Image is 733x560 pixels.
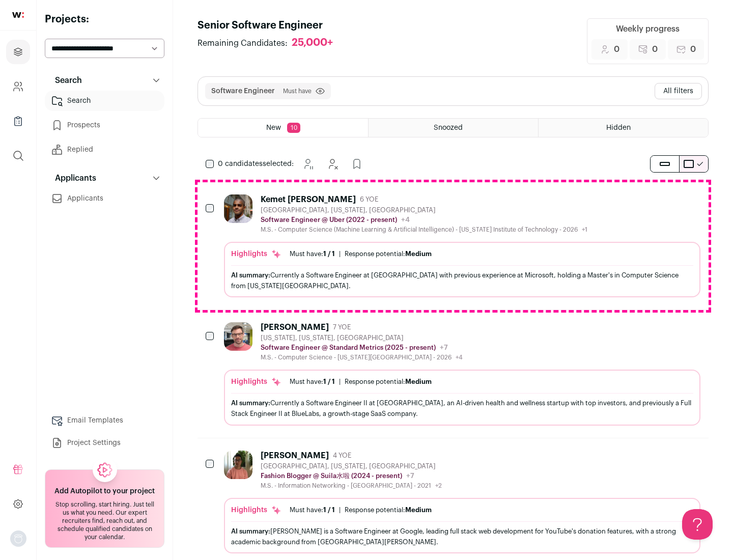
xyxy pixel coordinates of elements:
a: Search [45,91,164,111]
span: Medium [405,378,432,385]
iframe: Help Scout Beacon - Open [682,509,713,540]
div: Weekly progress [616,23,680,35]
span: 10 [287,123,300,133]
span: AI summary: [231,528,270,535]
p: Fashion Blogger @ Suila水啦 (2024 - present) [261,472,402,480]
a: Company and ATS Settings [6,74,30,99]
span: 0 [652,43,658,55]
span: 1 / 1 [323,507,335,513]
div: Must have: [290,378,335,386]
button: Search [45,70,164,91]
span: selected: [218,159,294,169]
span: Remaining Candidates: [198,37,288,49]
ul: | [290,506,432,514]
a: Email Templates [45,410,164,431]
a: Company Lists [6,109,30,133]
button: All filters [655,83,702,99]
div: Stop scrolling, start hiring. Just tell us what you need. Our expert recruiters find, reach out, ... [51,500,158,541]
span: 7 YOE [333,323,351,331]
div: Highlights [231,377,281,387]
ul: | [290,378,432,386]
span: +2 [435,483,442,489]
span: +7 [440,344,448,351]
p: Software Engineer @ Uber (2022 - present) [261,216,397,224]
span: +4 [456,354,463,360]
div: Currently a Software Engineer II at [GEOGRAPHIC_DATA], an AI-driven health and wellness startup w... [231,398,693,419]
span: 1 / 1 [323,378,335,385]
a: Applicants [45,188,164,209]
span: +7 [406,472,414,480]
div: M.S. - Computer Science - [US_STATE][GEOGRAPHIC_DATA] - 2026 [261,353,463,361]
a: [PERSON_NAME] 4 YOE [GEOGRAPHIC_DATA], [US_STATE], [GEOGRAPHIC_DATA] Fashion Blogger @ Suila水啦 (2... [224,451,700,553]
a: Add Autopilot to your project Stop scrolling, start hiring. Just tell us what you need. Our exper... [45,469,164,548]
span: 1 / 1 [323,250,335,257]
a: Prospects [45,115,164,135]
div: 25,000+ [292,37,333,49]
span: Snoozed [434,124,463,131]
a: [PERSON_NAME] 7 YOE [US_STATE], [US_STATE], [GEOGRAPHIC_DATA] Software Engineer @ Standard Metric... [224,322,700,425]
img: wellfound-shorthand-0d5821cbd27db2630d0214b213865d53afaa358527fdda9d0ea32b1df1b89c2c.svg [12,12,24,18]
div: [PERSON_NAME] [261,451,329,461]
span: New [266,124,281,131]
a: Projects [6,40,30,64]
span: +1 [582,227,587,233]
span: Must have [283,87,312,95]
div: [GEOGRAPHIC_DATA], [US_STATE], [GEOGRAPHIC_DATA] [261,462,442,470]
div: Highlights [231,249,281,259]
h2: Add Autopilot to your project [54,486,155,496]
button: Snooze [298,154,318,174]
a: Hidden [539,119,708,137]
div: Response potential: [345,506,432,514]
span: 4 YOE [333,452,351,460]
span: +4 [401,216,410,223]
img: 927442a7649886f10e33b6150e11c56b26abb7af887a5a1dd4d66526963a6550.jpg [224,194,252,223]
span: 0 [690,43,696,55]
div: [PERSON_NAME] [261,322,329,332]
span: 0 candidates [218,160,263,167]
button: Applicants [45,168,164,188]
div: M.S. - Information Networking - [GEOGRAPHIC_DATA] - 2021 [261,482,442,490]
img: nopic.png [10,530,26,547]
p: Search [49,74,82,87]
span: AI summary: [231,400,270,406]
p: Applicants [49,172,96,184]
img: ebffc8b94a612106133ad1a79c5dcc917f1f343d62299c503ebb759c428adb03.jpg [224,451,252,479]
div: Must have: [290,250,335,258]
div: M.S. - Computer Science (Machine Learning & Artificial Intelligence) - [US_STATE] Institute of Te... [261,226,587,234]
div: [GEOGRAPHIC_DATA], [US_STATE], [GEOGRAPHIC_DATA] [261,206,587,214]
span: 0 [614,43,619,55]
ul: | [290,250,432,258]
div: Must have: [290,506,335,514]
div: [US_STATE], [US_STATE], [GEOGRAPHIC_DATA] [261,334,463,342]
button: Open dropdown [10,530,26,547]
div: Response potential: [345,378,432,386]
a: Snoozed [369,119,538,137]
p: Software Engineer @ Standard Metrics (2025 - present) [261,344,436,352]
div: Currently a Software Engineer at [GEOGRAPHIC_DATA] with previous experience at Microsoft, holding... [231,270,693,291]
span: Medium [405,507,432,513]
a: Project Settings [45,433,164,453]
a: Kemet [PERSON_NAME] 6 YOE [GEOGRAPHIC_DATA], [US_STATE], [GEOGRAPHIC_DATA] Software Engineer @ Ub... [224,194,700,297]
img: 92c6d1596c26b24a11d48d3f64f639effaf6bd365bf059bea4cfc008ddd4fb99.jpg [224,322,252,351]
button: Add to Prospects [347,154,367,174]
div: Kemet [PERSON_NAME] [261,194,356,205]
span: Medium [405,250,432,257]
div: [PERSON_NAME] is a Software Engineer at Google, leading full stack web development for YouTube's ... [231,526,693,547]
div: Highlights [231,505,281,515]
button: Software Engineer [211,86,275,96]
div: Response potential: [345,250,432,258]
span: 6 YOE [360,195,378,204]
h2: Projects: [45,12,164,26]
button: Hide [322,154,343,174]
h1: Senior Software Engineer [198,18,343,33]
span: Hidden [606,124,631,131]
span: AI summary: [231,272,270,278]
a: Replied [45,139,164,160]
